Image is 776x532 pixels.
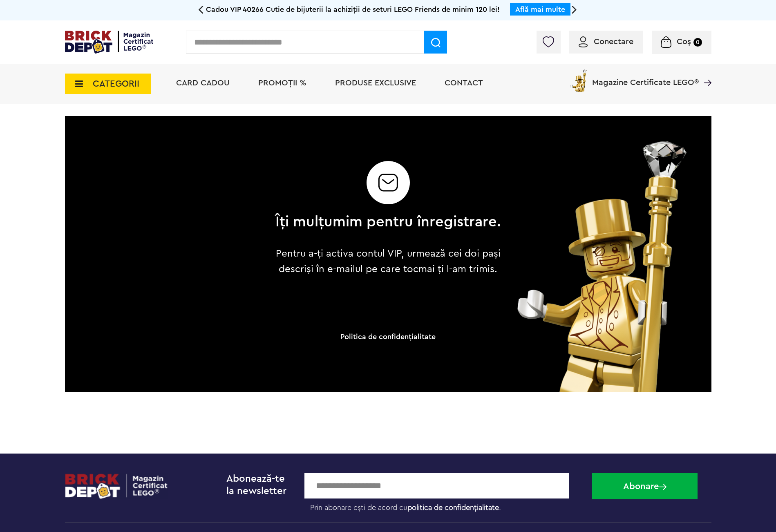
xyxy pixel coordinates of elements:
[340,333,436,340] a: Politica de confidenţialitate
[275,214,501,230] h2: Îți mulțumim pentru înregistrare.
[65,473,168,499] img: footerlogo
[206,6,500,13] span: Cadou VIP 40266 Cutie de bijuterii la achiziții de seturi LEGO Friends de minim 120 lei!
[693,38,702,47] small: 0
[699,68,711,76] a: Magazine Certificate LEGO®
[93,79,139,88] span: CATEGORII
[592,68,699,87] span: Magazine Certificate LEGO®
[269,246,507,277] p: Pentru a-ți activa contul VIP, urmează cei doi pași descriși în e-mailul pe care tocmai ți l-am t...
[407,504,499,511] a: politica de confidențialitate
[176,79,230,87] a: Card Cadou
[304,498,586,512] label: Prin abonare ești de acord cu .
[594,38,633,46] span: Conectare
[592,473,698,499] button: Abonare
[258,79,306,87] a: PROMOȚII %
[659,484,666,490] img: Abonare
[579,38,633,46] a: Conectare
[335,79,416,87] a: Produse exclusive
[515,6,565,13] a: Află mai multe
[226,474,286,496] span: Abonează-te la newsletter
[445,79,483,87] a: Contact
[677,38,691,46] span: Coș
